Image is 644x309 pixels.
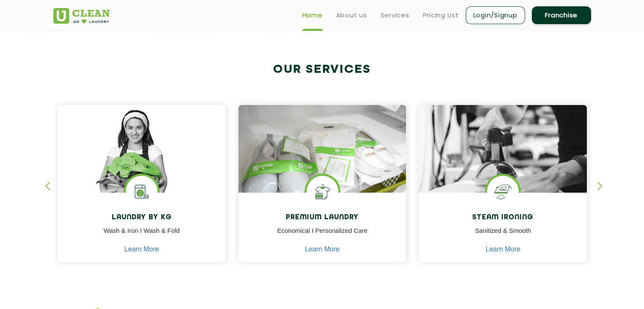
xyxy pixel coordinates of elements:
[124,246,159,253] a: Learn More
[53,63,591,77] h2: Our Services
[466,6,525,24] a: Login/Signup
[425,226,580,245] p: Sanitized & Smooth
[126,176,158,207] img: laundry washing machine
[305,246,340,253] a: Learn More
[307,176,338,207] img: Shoes Cleaning
[245,214,400,222] h4: Premium Laundry
[532,6,591,24] a: Franchise
[302,10,323,20] a: Home
[64,214,219,222] h4: Laundry by Kg
[423,10,459,20] a: Pricing List
[245,226,400,245] p: Economical I Personalized Care
[64,226,219,245] p: Wash & Iron I Wash & Fold
[58,105,226,217] img: a girl with laundry basket
[53,8,110,24] img: UClean Laundry and Dry Cleaning
[336,10,367,20] a: About us
[425,214,580,222] h4: Steam Ironing
[381,10,409,20] a: Services
[487,176,519,207] img: steam iron
[486,246,520,253] a: Learn More
[238,105,406,217] img: laundry done shoes and clothes
[419,105,587,240] img: clothes ironed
